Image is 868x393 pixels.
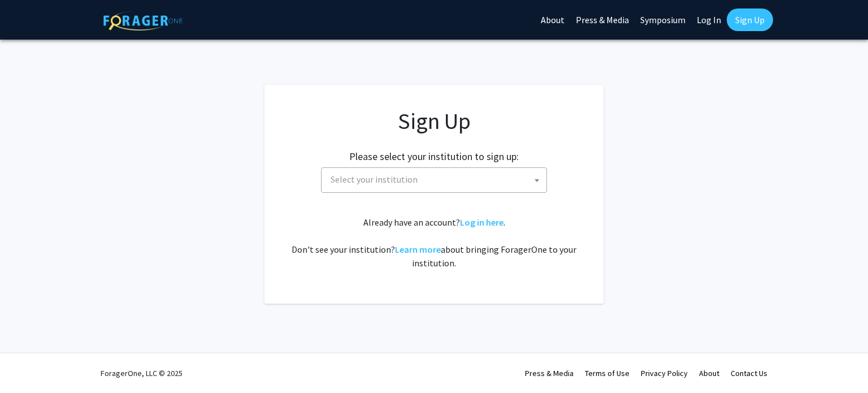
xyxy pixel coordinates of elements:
a: Terms of Use [585,368,630,378]
span: Select your institution [326,168,546,191]
a: Contact Us [731,368,767,378]
a: Log in here [460,217,504,228]
h2: Please select your institution to sign up: [349,150,519,163]
div: Already have an account? . Don't see your institution? about bringing ForagerOne to your institut... [287,215,581,270]
a: Press & Media [525,368,574,378]
a: Learn more about bringing ForagerOne to your institution [395,244,441,255]
a: Privacy Policy [641,368,688,378]
span: Select your institution [331,174,418,185]
img: ForagerOne Logo [103,11,183,31]
a: About [699,368,719,378]
span: Select your institution [321,167,547,193]
h1: Sign Up [287,107,581,135]
div: ForagerOne, LLC © 2025 [101,353,183,393]
a: Sign Up [727,8,773,31]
